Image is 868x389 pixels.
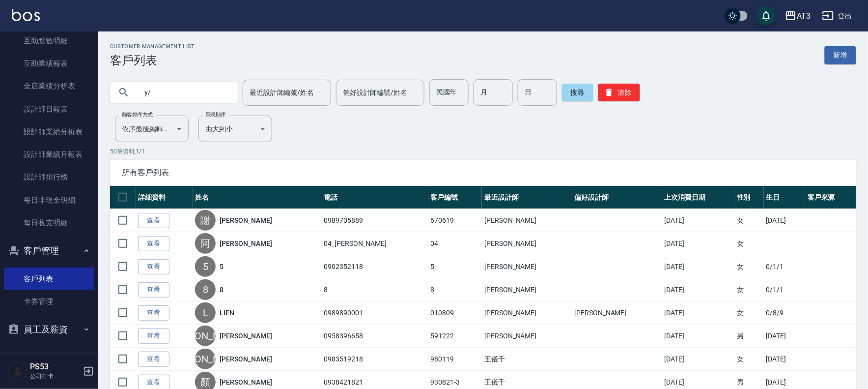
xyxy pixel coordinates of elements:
td: [DATE] [662,348,734,371]
h5: PS53 [30,362,80,372]
td: 0/8/9 [764,301,806,325]
h3: 客戶列表 [110,54,195,67]
td: [PERSON_NAME] [482,325,572,348]
a: [PERSON_NAME] [220,377,272,387]
button: 搜尋 [562,84,593,101]
div: L [195,302,216,323]
a: 查看 [138,213,169,228]
th: 電話 [321,186,428,209]
a: 查看 [138,305,169,321]
td: 980119 [428,348,482,371]
td: [DATE] [662,278,734,301]
th: 詳細資料 [136,186,193,209]
td: [PERSON_NAME] [572,301,662,325]
button: 客戶管理 [4,238,94,264]
h2: Customer Management List [110,43,195,50]
a: 查看 [138,329,169,344]
a: 全店業績分析表 [4,75,94,97]
td: [DATE] [764,325,806,348]
td: 女 [734,348,764,371]
span: 所有客戶列表 [122,168,844,178]
a: 每日非現金明細 [4,189,94,211]
th: 客戶編號 [428,186,482,209]
p: 公司打卡 [30,372,80,381]
button: 登出 [818,7,856,25]
td: [PERSON_NAME] [482,301,572,325]
td: 男 [734,325,764,348]
th: 上次消費日期 [662,186,734,209]
td: 5 [428,255,482,278]
td: 0/1/1 [764,255,806,278]
td: [PERSON_NAME] [482,255,572,278]
a: [PERSON_NAME] [220,354,272,364]
a: 5 [220,262,224,271]
th: 姓名 [193,186,321,209]
td: 04 [428,232,482,255]
td: [DATE] [662,255,734,278]
td: [DATE] [662,232,734,255]
td: 670619 [428,209,482,232]
th: 偏好設計師 [572,186,662,209]
a: 每日收支明細 [4,211,94,234]
div: [PERSON_NAME] [195,349,216,369]
div: 由大到小 [198,116,272,142]
td: 女 [734,278,764,301]
td: 0958396658 [321,325,428,348]
button: save [756,6,776,26]
td: 女 [734,301,764,325]
td: 女 [734,209,764,232]
a: [PERSON_NAME] [220,331,272,341]
td: 0989890001 [321,301,428,325]
td: [DATE] [764,209,806,232]
a: 查看 [138,259,169,274]
div: 依序最後編輯時間 [115,116,189,142]
a: [PERSON_NAME] [220,239,272,248]
td: [DATE] [764,348,806,371]
td: 0983519218 [321,348,428,371]
div: 8 [195,279,216,300]
a: 新增 [825,46,856,64]
td: 女 [734,255,764,278]
a: LIEN [220,308,234,318]
td: 女 [734,232,764,255]
a: 卡券管理 [4,290,94,313]
button: 員工及薪資 [4,317,94,342]
th: 最近設計師 [482,186,572,209]
a: [PERSON_NAME] [220,215,272,225]
a: 設計師業績分析表 [4,120,94,143]
label: 呈現順序 [205,111,226,119]
button: AT3 [781,6,814,26]
th: 性別 [734,186,764,209]
th: 生日 [764,186,806,209]
td: [DATE] [662,209,734,232]
a: 設計師排行榜 [4,166,94,188]
th: 客戶來源 [805,186,856,209]
td: 8 [428,278,482,301]
a: 設計師日報表 [4,98,94,120]
td: [DATE] [662,325,734,348]
a: 互助業績報表 [4,52,94,75]
label: 顧客排序方式 [122,111,153,119]
a: 互助點數明細 [4,30,94,52]
a: 查看 [138,352,169,367]
td: 8 [321,278,428,301]
a: 8 [220,285,224,295]
a: 查看 [138,236,169,251]
td: [PERSON_NAME] [482,232,572,255]
div: 5 [195,256,216,277]
td: 王儀千 [482,348,572,371]
td: [PERSON_NAME] [482,209,572,232]
img: Person [8,361,28,381]
a: 查看 [138,282,169,298]
td: 0902352118 [321,255,428,278]
td: 04_[PERSON_NAME] [321,232,428,255]
a: 客戶列表 [4,268,94,290]
div: [PERSON_NAME] [195,326,216,346]
p: 50 筆資料, 1 / 1 [110,147,856,156]
td: [DATE] [662,301,734,325]
div: 阿 [195,233,216,254]
td: 591222 [428,325,482,348]
div: 謝 [195,210,216,231]
input: 搜尋關鍵字 [138,79,230,106]
div: AT3 [797,10,811,22]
